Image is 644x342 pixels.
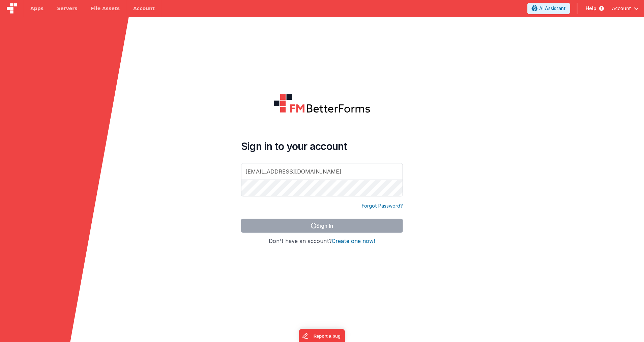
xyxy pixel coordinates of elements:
[362,203,403,209] a: Forgot Password?
[241,219,403,233] button: Sign In
[612,5,639,12] button: Account
[332,238,375,244] button: Create one now!
[30,5,43,12] span: Apps
[612,5,631,12] span: Account
[57,5,77,12] span: Servers
[539,5,566,12] span: AI Assistant
[241,140,403,152] h4: Sign in to your account
[241,238,403,244] h4: Don't have an account?
[586,5,596,12] span: Help
[91,5,120,12] span: File Assets
[527,3,570,14] button: AI Assistant
[241,163,403,180] input: Email Address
